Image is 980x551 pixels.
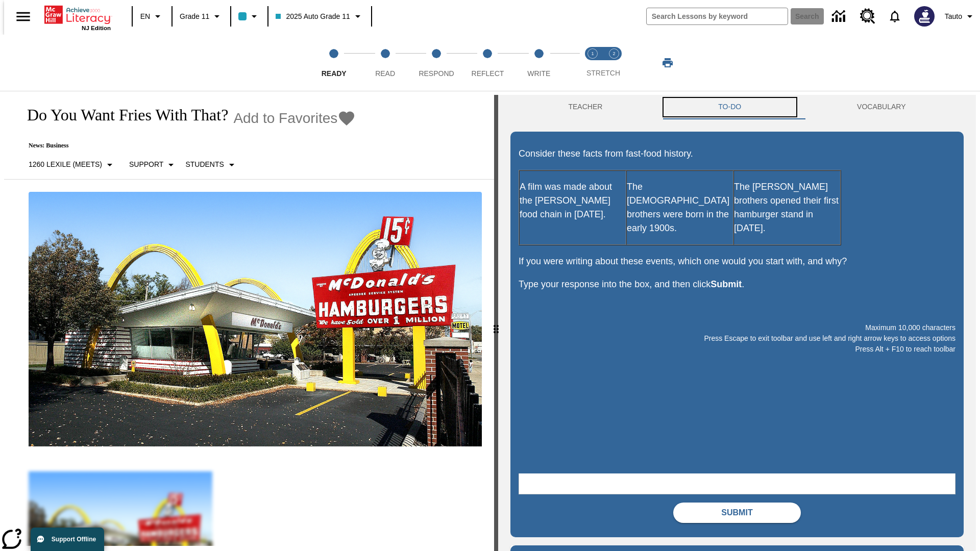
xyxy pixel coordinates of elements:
[82,25,111,31] span: NJ Edition
[660,95,799,119] button: TO-DO
[509,35,569,91] button: Write step 5 of 5
[16,142,356,149] p: News: Business
[647,8,788,24] input: search field
[527,69,550,78] span: Write
[881,3,908,30] a: Notifications
[29,159,102,170] p: 1260 Lexile (Meets)
[52,536,96,543] span: Support Offline
[510,95,660,119] button: Teacher
[375,69,395,78] span: Read
[472,69,504,78] span: Reflect
[234,7,264,26] button: Class color is light blue. Change class color
[941,7,980,26] button: Profile/Settings
[651,54,684,72] button: Print
[914,6,935,27] img: Avatar
[4,8,149,17] body: Maximum 10,000 characters Press Escape to exit toolbar and use left and right arrow keys to acces...
[304,35,363,91] button: Ready step 1 of 5
[498,95,976,551] div: activity
[176,7,227,26] button: Grade: Grade 11, Select a grade
[29,192,482,447] img: One of the first McDonald's stores, with the iconic red sign and golden arches.
[519,322,955,333] p: Maximum 10,000 characters
[519,333,955,344] p: Press Escape to exit toolbar and use left and right arrow keys to access options
[799,95,964,119] button: VOCABULARY
[355,35,414,91] button: Read step 2 of 5
[458,35,517,91] button: Reflect step 4 of 5
[181,156,241,174] button: Select Student
[599,35,629,91] button: Stretch Respond step 2 of 2
[586,69,620,77] span: STRETCH
[854,3,881,30] a: Resource Center, Will open in new tab
[24,156,120,174] button: Select Lexile, 1260 Lexile (Meets)
[322,69,347,78] span: Ready
[31,528,104,551] button: Support Offline
[419,69,454,78] span: Respond
[908,3,941,30] button: Select a new avatar
[407,35,466,91] button: Respond step 3 of 5
[233,109,356,127] button: Add to Favorites - Do You Want Fries With That?
[734,180,840,235] p: The [PERSON_NAME] brothers opened their first hamburger stand in [DATE].
[136,7,168,26] button: Language: EN, Select a language
[125,156,181,174] button: Scaffolds, Support
[44,4,111,31] div: Home
[519,278,955,291] p: Type your response into the box, and then click .
[180,11,209,22] span: Grade 11
[519,344,955,355] p: Press Alt + F10 to reach toolbar
[185,159,224,170] p: Students
[272,7,367,26] button: Class: 2025 Auto Grade 11, Select your class
[519,147,955,161] p: Consider these facts from fast-food history.
[673,503,801,523] button: Submit
[8,2,38,32] button: Open side menu
[4,95,494,546] div: reading
[494,95,498,551] div: Press Enter or Spacebar and then press right and left arrow keys to move the slider
[519,255,955,268] p: If you were writing about these events, which one would you start with, and why?
[129,159,163,170] p: Support
[591,51,594,56] text: 1
[140,11,150,22] span: EN
[233,110,337,127] span: Add to Favorites
[945,11,962,22] span: Tauto
[710,279,742,289] strong: Submit
[16,106,228,124] h1: Do You Want Fries With That?
[520,180,626,221] p: A film was made about the [PERSON_NAME] food chain in [DATE].
[612,51,615,56] text: 2
[510,95,964,119] div: Instructional Panel Tabs
[627,180,733,235] p: The [DEMOGRAPHIC_DATA] brothers were born in the early 1900s.
[826,3,854,31] a: Data Center
[276,11,350,22] span: 2025 Auto Grade 11
[578,35,607,91] button: Stretch Read step 1 of 2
